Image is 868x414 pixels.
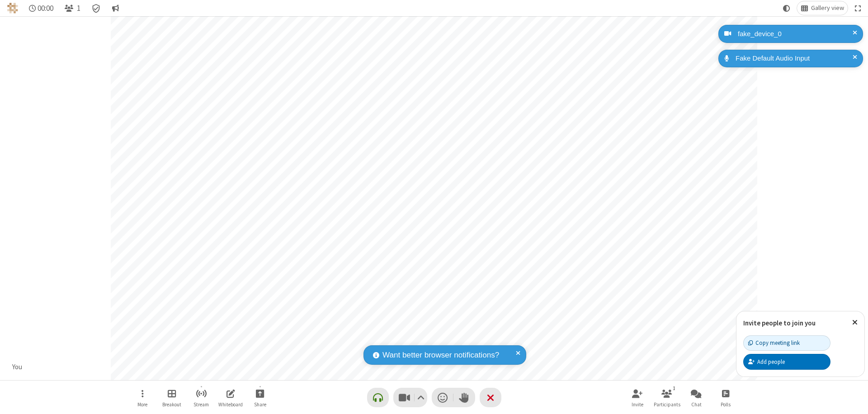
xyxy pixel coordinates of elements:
button: End or leave meeting [480,388,501,407]
span: Polls [721,402,731,407]
span: Breakout [162,402,181,407]
button: Start sharing [246,385,274,410]
button: Add people [743,354,830,369]
span: More [137,402,147,407]
label: Invite people to join you [743,319,816,327]
button: Start streaming [188,385,215,410]
div: Copy meeting link [748,339,800,347]
button: Fullscreen [851,1,865,15]
span: Participants [654,402,680,407]
div: Fake Default Audio Input [732,53,856,64]
button: Using system theme [779,1,794,15]
span: Share [254,402,266,407]
div: fake_device_0 [735,29,856,39]
button: Invite participants (⌘+Shift+I) [624,385,651,410]
div: Meeting details Encryption enabled [88,1,105,15]
span: Gallery view [811,5,844,12]
button: Close popover [845,311,864,334]
button: Open menu [129,385,156,410]
button: Copy meeting link [743,335,830,351]
button: Open participant list [653,385,680,410]
span: Chat [691,402,702,407]
img: QA Selenium DO NOT DELETE OR CHANGE [7,3,18,14]
button: Manage Breakout Rooms [158,385,185,410]
button: Raise hand [453,388,475,407]
span: Stream [193,402,209,407]
button: Change layout [797,1,848,15]
button: Open participant list [61,1,84,15]
button: Open shared whiteboard [217,385,244,410]
button: Open poll [712,385,739,410]
span: 1 [77,4,80,13]
div: 1 [670,384,678,392]
button: Conversation [108,1,123,15]
span: 00:00 [38,4,53,13]
span: Invite [632,402,643,407]
button: Video setting [415,388,427,407]
div: You [9,362,26,372]
div: Timer [25,1,57,15]
button: Send a reaction [432,388,453,407]
button: Open chat [683,385,710,410]
button: Connect your audio [367,388,389,407]
button: Stop video (⌘+Shift+V) [393,388,427,407]
span: Want better browser notifications? [382,349,499,361]
span: Whiteboard [218,402,243,407]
